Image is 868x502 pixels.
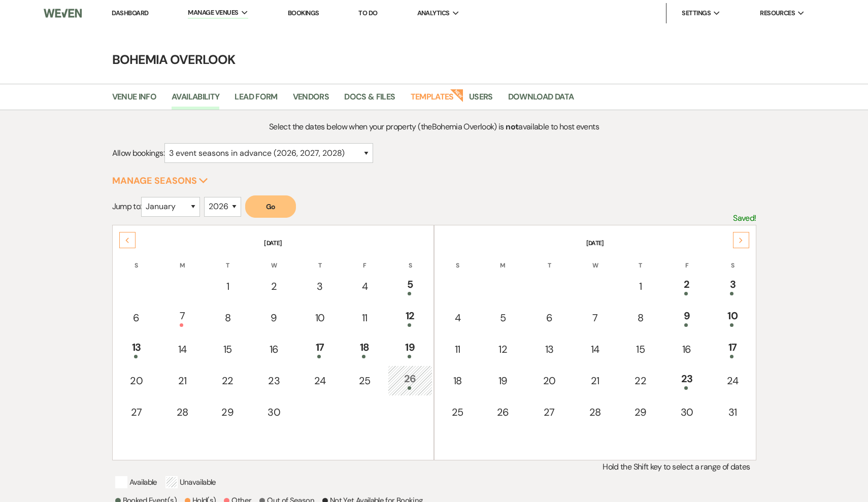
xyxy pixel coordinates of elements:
[670,405,704,420] div: 30
[119,373,154,388] div: 20
[532,405,566,420] div: 27
[393,277,427,295] div: 5
[393,340,427,358] div: 19
[112,9,148,17] a: Dashboard
[411,90,454,110] a: Templates
[245,195,296,218] button: Go
[618,249,662,270] th: T
[506,121,518,132] strong: not
[450,88,464,102] strong: New
[532,310,566,325] div: 6
[348,373,381,388] div: 25
[623,373,657,388] div: 22
[733,212,756,225] p: Saved!
[711,249,754,270] th: S
[69,51,799,69] h4: Bohemia Overlook
[623,342,657,357] div: 15
[436,249,479,270] th: S
[486,405,519,420] div: 26
[348,340,381,358] div: 18
[486,342,519,357] div: 12
[670,277,704,295] div: 2
[716,277,749,295] div: 3
[579,310,611,325] div: 7
[160,249,204,270] th: M
[112,176,208,185] button: Manage Seasons
[579,405,611,420] div: 28
[166,342,198,357] div: 14
[235,90,277,110] a: Lead Form
[393,308,427,327] div: 12
[112,201,142,212] span: Jump to:
[682,8,711,18] span: Settings
[192,120,676,133] p: Select the dates below when your property (the Bohemia Overlook ) is available to host events
[573,249,617,270] th: W
[211,373,244,388] div: 22
[417,8,450,18] span: Analytics
[486,373,519,388] div: 19
[172,90,219,110] a: Availability
[526,249,572,270] th: T
[441,405,474,420] div: 25
[486,310,519,325] div: 5
[532,373,566,388] div: 20
[532,342,566,357] div: 13
[760,8,795,18] span: Resources
[304,279,336,294] div: 3
[441,310,474,325] div: 4
[304,310,336,325] div: 10
[44,3,82,24] img: Weven Logo
[670,342,704,357] div: 16
[469,90,493,110] a: Users
[188,8,238,18] span: Manage Venues
[348,279,381,294] div: 4
[251,249,297,270] th: W
[166,373,198,388] div: 21
[257,279,291,294] div: 2
[664,249,710,270] th: F
[716,405,749,420] div: 31
[211,405,244,420] div: 29
[670,371,704,390] div: 23
[288,9,319,17] a: Bookings
[716,373,749,388] div: 24
[441,373,474,388] div: 18
[112,90,157,110] a: Venue Info
[257,310,291,325] div: 9
[716,340,749,358] div: 17
[393,371,427,390] div: 26
[508,90,574,110] a: Download Data
[388,249,432,270] th: S
[579,373,611,388] div: 21
[623,405,657,420] div: 29
[716,308,749,327] div: 10
[112,460,756,474] p: Hold the Shift key to select a range of dates
[343,249,386,270] th: F
[304,340,336,358] div: 17
[211,279,244,294] div: 1
[480,249,525,270] th: M
[119,405,154,420] div: 27
[293,90,329,110] a: Vendors
[211,342,244,357] div: 15
[257,373,291,388] div: 23
[119,310,154,325] div: 6
[112,148,164,158] span: Allow bookings:
[304,373,336,388] div: 24
[358,9,377,17] a: To Do
[211,310,244,325] div: 8
[670,308,704,327] div: 9
[344,90,395,110] a: Docs & Files
[348,310,381,325] div: 11
[166,405,198,420] div: 28
[166,308,198,327] div: 7
[257,342,291,357] div: 16
[436,226,755,248] th: [DATE]
[579,342,611,357] div: 14
[205,249,250,270] th: T
[441,342,474,357] div: 11
[298,249,342,270] th: T
[114,226,433,248] th: [DATE]
[257,405,291,420] div: 30
[623,279,657,294] div: 1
